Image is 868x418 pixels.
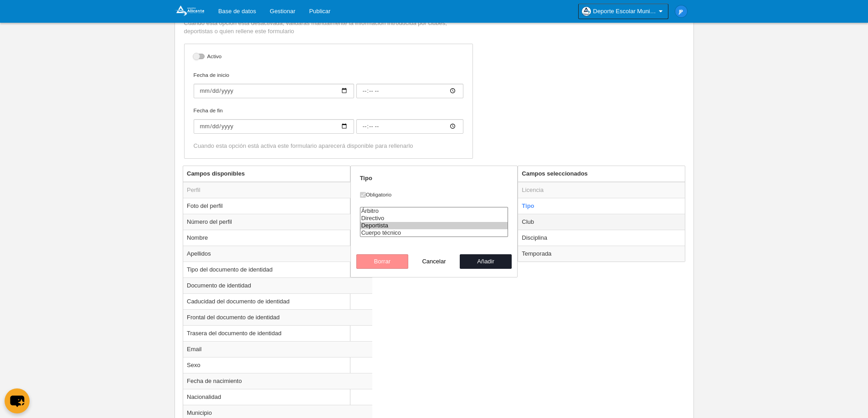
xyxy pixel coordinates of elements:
[183,277,372,293] td: Documento de identidad
[194,71,463,98] label: Fecha de inicio
[356,84,463,98] input: Fecha de inicio
[183,293,372,309] td: Caducidad del documento de identidad
[460,254,512,269] button: Añadir
[360,215,508,222] option: Directivo
[183,198,372,214] td: Foto del perfil
[518,214,685,230] td: Club
[183,230,372,246] td: Nombre
[360,191,508,199] label: Obligatorio
[578,4,668,19] a: Deporte Escolar Municipal de [GEOGRAPHIC_DATA]
[183,262,372,277] td: Tipo del documento de identidad
[194,84,354,98] input: Fecha de inicio
[184,19,473,35] p: Cuando esta opción está desactivada, validarás manualmente la información introducida por clubes,...
[518,166,685,182] th: Campos seleccionados
[183,246,372,262] td: Apellidos
[183,341,372,357] td: Email
[183,309,372,325] td: Frontal del documento de identidad
[360,229,508,237] option: Cuerpo técnico
[183,214,372,230] td: Número del perfil
[356,119,463,134] input: Fecha de fin
[5,388,30,413] button: chat-button
[194,106,463,134] label: Fecha de fin
[194,119,354,134] input: Fecha de fin
[183,357,372,373] td: Sexo
[675,5,687,17] img: c2l6ZT0zMHgzMCZmcz05JnRleHQ9SlAmYmc9MWU4OGU1.png
[360,175,372,181] strong: Tipo
[183,325,372,341] td: Trasera del documento de identidad
[593,7,657,16] span: Deporte Escolar Municipal de [GEOGRAPHIC_DATA]
[183,389,372,405] td: Nacionalidad
[518,198,685,214] td: Tipo
[360,192,366,198] input: Obligatorio
[518,246,685,262] td: Temporada
[183,373,372,389] td: Fecha de nacimiento
[582,7,591,16] img: OawjjgO45JmU.30x30.jpg
[183,166,372,182] th: Campos disponibles
[360,222,508,229] option: Deportista
[360,207,508,215] option: Árbitro
[518,182,685,198] td: Licencia
[518,230,685,246] td: Disciplina
[194,142,463,150] div: Cuando esta opción está activa este formulario aparecerá disponible para rellenarlo
[175,5,204,16] img: Deporte Escolar Municipal de Alicante
[194,52,463,63] label: Activo
[408,254,460,269] button: Cancelar
[183,182,372,198] td: Perfil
